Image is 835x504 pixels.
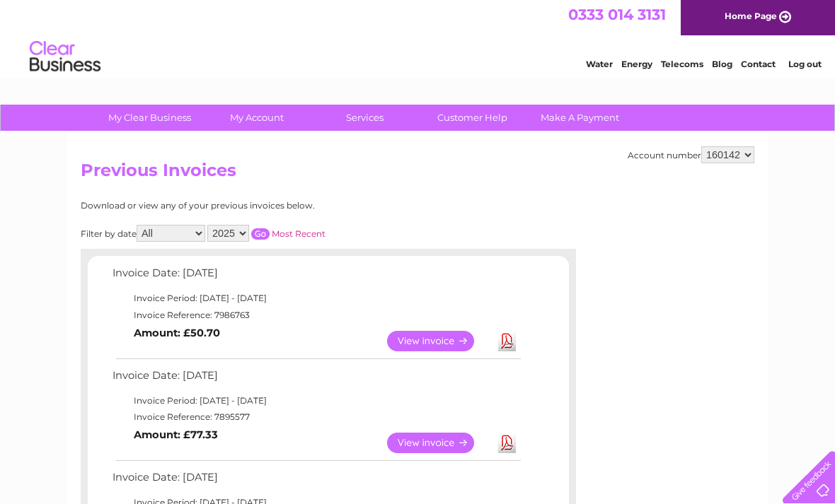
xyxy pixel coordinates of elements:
h2: Previous Invoices [81,160,754,187]
a: Services [306,105,423,131]
a: My Account [199,105,316,131]
a: View [387,331,491,351]
a: Customer Help [414,105,531,131]
a: Log out [788,60,822,71]
a: Make A Payment [522,105,638,131]
a: Most Recent [272,228,326,239]
td: Invoice Reference: 7895577 [109,409,523,426]
a: Telecoms [661,60,703,71]
div: Filter by date [81,225,452,242]
a: 0333 014 3131 [568,7,666,25]
td: Invoice Date: [DATE] [109,264,523,290]
td: Invoice Date: [DATE] [109,468,523,494]
div: Clear Business is a trading name of Verastar Limited (registered in [GEOGRAPHIC_DATA] No. 3667643... [84,8,753,69]
a: View [387,433,491,453]
td: Invoice Reference: 7986763 [109,307,523,324]
td: Invoice Date: [DATE] [109,366,523,392]
div: Download or view any of your previous invoices below. [81,201,452,211]
img: logo.png [29,37,101,80]
td: Invoice Period: [DATE] - [DATE] [109,392,523,409]
a: Contact [741,60,776,71]
a: My Clear Business [91,105,208,131]
div: Account number [628,146,754,163]
a: Download [498,433,516,453]
a: Blog [712,60,732,71]
a: Energy [621,60,652,71]
td: Invoice Period: [DATE] - [DATE] [109,290,523,307]
b: Amount: £50.70 [134,327,220,339]
a: Water [586,60,613,71]
b: Amount: £77.33 [134,428,218,441]
a: Download [498,331,516,351]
